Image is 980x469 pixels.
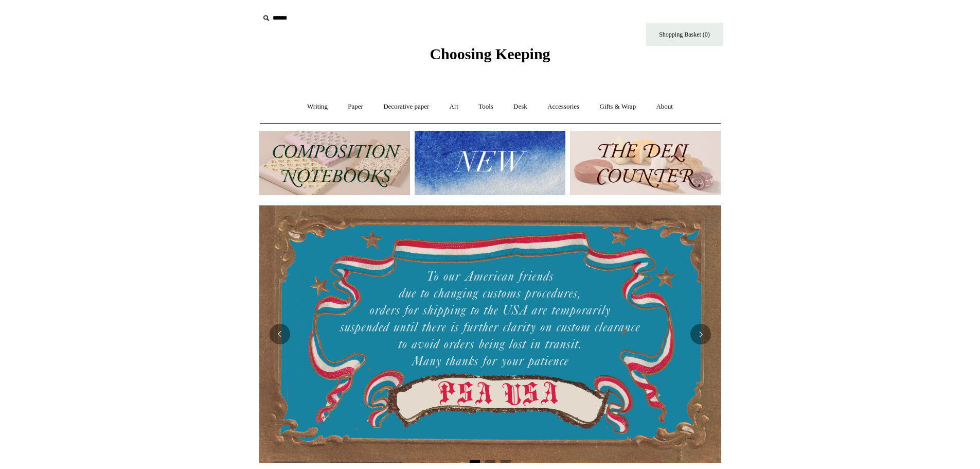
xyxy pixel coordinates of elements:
[259,205,721,463] img: USA PSA .jpg__PID:33428022-6587-48b7-8b57-d7eefc91f15a
[485,460,495,463] button: Page 2
[647,93,682,120] a: About
[298,93,337,120] a: Writing
[570,131,721,195] img: The Deli Counter
[590,93,645,120] a: Gifts & Wrap
[690,324,711,344] button: Next
[338,93,372,120] a: Paper
[538,93,589,120] a: Accessories
[501,460,511,463] button: Page 3
[430,45,550,62] span: Choosing Keeping
[440,93,468,120] a: Art
[504,93,537,120] a: Desk
[470,460,480,463] button: Page 1
[270,324,290,344] button: Previous
[259,131,410,195] img: 202302 Composition ledgers.jpg__PID:69722ee6-fa44-49dd-a067-31375e5d54ec
[430,54,550,61] a: Choosing Keeping
[646,23,723,46] a: Shopping Basket (0)
[374,93,438,120] a: Decorative paper
[469,93,503,120] a: Tools
[415,131,565,195] img: New.jpg__PID:f73bdf93-380a-4a35-bcfe-7823039498e1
